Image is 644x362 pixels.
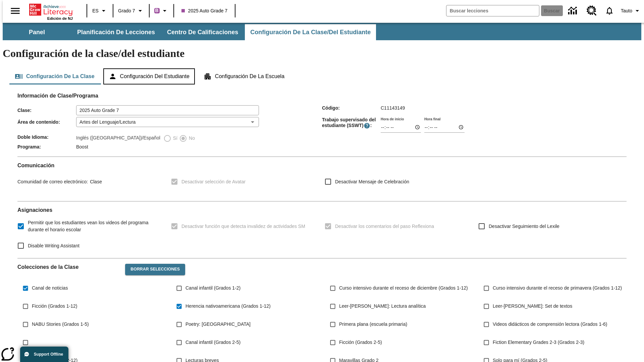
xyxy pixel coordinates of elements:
span: Desactivar función que detecta invalidez de actividades SM [181,223,305,230]
button: Lenguaje: ES, Selecciona un idioma [89,5,111,17]
span: Clase [88,179,102,184]
label: Hora final [424,116,440,121]
div: Comunicación [17,162,627,196]
button: Configuración de la clase [9,68,100,84]
span: Desactivar Seguimiento del Lexile [489,223,559,230]
button: Configuración de la escuela [198,68,290,84]
h2: Información de Clase/Programa [17,93,627,99]
span: Ficción (Grados 2-5) [339,339,382,346]
button: Panel [3,24,70,40]
button: Configuración del estudiante [103,68,195,84]
span: Centro de calificaciones [167,28,238,36]
span: Desactivar selección de Avatar [181,178,246,185]
button: El Tiempo Supervisado de Trabajo Estudiantil es el período durante el cual los estudiantes pueden... [364,122,370,129]
span: Clase : [17,108,76,113]
div: Subbarra de navegación [3,23,641,40]
div: Subbarra de navegación [3,24,377,40]
button: Configuración de la clase/del estudiante [245,24,376,40]
span: Sí [171,135,177,142]
h2: Asignaciones [17,207,627,213]
h1: Configuración de la clase/del estudiante [3,47,641,60]
span: B [155,6,159,15]
div: Artes del Lenguaje/Lectura [76,117,259,127]
button: Boost El color de la clase es morado/púrpura. Cambiar el color de la clase. [152,5,171,17]
label: Hora de inicio [381,116,404,121]
span: Ficción (Grados 1-12) [32,303,77,310]
button: Abrir el menú lateral [5,1,25,21]
span: Leer-[PERSON_NAME]: Set de textos [493,303,572,310]
span: Permitir que los estudiantes vean los videos del programa durante el horario escolar [28,219,160,233]
span: Support Offline [34,352,63,357]
div: Configuración de la clase/del estudiante [9,68,635,84]
span: Curso intensivo durante el receso de diciembre (Grados 1-12) [339,285,468,292]
span: Código : [322,105,381,111]
span: 2025 Auto Grade 7 [181,7,228,14]
h2: Comunicación [17,162,627,169]
span: Planificación de lecciones [77,28,155,36]
span: C11143149 [381,105,405,111]
span: Área de contenido : [17,119,76,125]
span: Grado 7 [118,7,135,14]
button: Centro de calificaciones [162,24,244,40]
a: Notificaciones [601,2,618,19]
span: Disable Writing Assistant [28,242,79,249]
a: Centro de información [564,2,583,20]
a: Portada [29,3,73,16]
span: Desactivar los comentarios del paso Reflexiona [335,223,434,230]
span: Poetry: [GEOGRAPHIC_DATA] [185,321,251,328]
div: Información de Clase/Programa [17,99,627,151]
input: Buscar campo [446,5,539,16]
span: Primera plana (escuela primaria) [339,321,407,328]
h2: Colecciones de la Clase [17,264,120,270]
button: Perfil/Configuración [618,5,644,17]
div: Asignaciones [17,207,627,253]
button: Planificación de lecciones [72,24,160,40]
span: Comunidad de correo electrónico : [17,179,88,184]
span: Desactivar Mensaje de Celebración [335,178,409,185]
span: Boost [76,144,88,149]
label: Inglés ([GEOGRAPHIC_DATA])/Español [76,134,160,142]
span: ES [92,7,99,14]
button: Grado: Grado 7, Elige un grado [115,5,147,17]
span: Herencia nativoamericana (Grados 1-12) [185,303,271,310]
span: Tauto [621,7,632,14]
span: Curso intensivo durante el receso de primavera (Grados 1-12) [493,285,622,292]
a: Centro de recursos, Se abrirá en una pestaña nueva. [583,2,601,20]
button: Borrar selecciones [125,264,185,275]
span: Edición de NJ [47,16,73,20]
div: Portada [29,2,73,20]
span: Leer-[PERSON_NAME]: Lectura analítica [339,303,426,310]
span: No [187,135,195,142]
span: NABU Stories (Grados 1-5) [32,321,89,328]
span: Doble Idioma : [17,134,76,140]
span: Canal infantil (Grados 2-5) [185,339,240,346]
span: Panel [29,28,45,36]
span: Configuración de la clase/del estudiante [250,28,371,36]
span: Trabajo supervisado del estudiante (SSWT) : [322,117,381,129]
span: Canal infantil (Grados 1-2) [185,285,240,292]
button: Support Offline [20,347,68,362]
input: Clase [76,105,259,115]
span: Videos didácticos de comprensión lectora (Grados 1-6) [493,321,607,328]
span: Fiction Elementary Grades 2-3 (Grados 2-3) [493,339,584,346]
span: Programa : [17,144,76,149]
span: Canal de noticias [32,285,68,292]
